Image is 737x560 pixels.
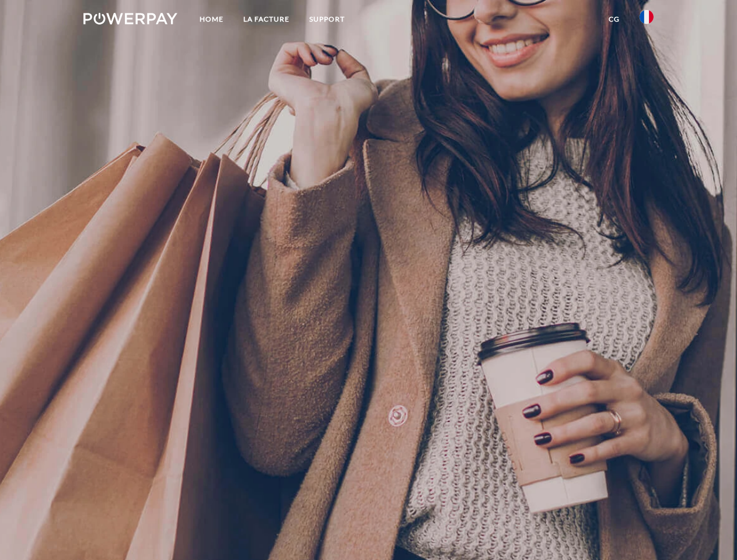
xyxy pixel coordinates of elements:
[83,13,177,24] img: logo-powerpay-white.svg
[640,10,654,24] img: fr
[299,9,355,30] a: Support
[190,9,233,30] a: Home
[599,9,630,30] a: CG
[233,9,299,30] a: LA FACTURE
